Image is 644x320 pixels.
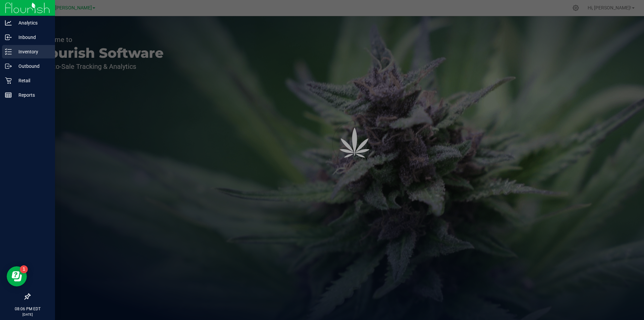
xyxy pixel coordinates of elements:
[12,33,52,41] p: Inbound
[7,266,27,286] iframe: Resource center
[5,92,12,98] inline-svg: Reports
[5,48,12,55] inline-svg: Inventory
[5,19,12,26] inline-svg: Analytics
[12,91,52,99] p: Reports
[12,77,52,85] p: Retail
[12,62,52,70] p: Outbound
[5,34,12,41] inline-svg: Inbound
[12,48,52,56] p: Inventory
[3,306,52,312] p: 08:06 PM EDT
[5,63,12,70] inline-svg: Outbound
[3,312,52,317] p: [DATE]
[5,77,12,84] inline-svg: Retail
[20,265,28,273] iframe: Resource center unread badge
[12,19,52,27] p: Analytics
